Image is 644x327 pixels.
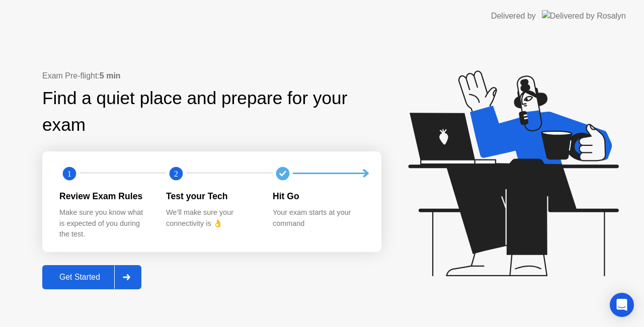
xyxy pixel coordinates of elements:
[42,265,141,289] button: Get Started
[610,293,634,317] div: Open Intercom Messenger
[273,190,363,203] div: Hit Go
[491,10,536,22] div: Delivered by
[273,207,363,229] div: Your exam starts at your command
[67,169,71,178] text: 1
[42,70,381,82] div: Exam Pre-flight:
[166,207,257,229] div: We’ll make sure your connectivity is 👌
[59,190,150,203] div: Review Exam Rules
[542,10,626,22] img: Delivered by Rosalyn
[59,207,150,240] div: Make sure you know what is expected of you during the test.
[166,190,257,203] div: Test your Tech
[42,85,381,138] div: Find a quiet place and prepare for your exam
[174,169,178,178] text: 2
[45,273,114,282] div: Get Started
[100,71,121,80] b: 5 min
